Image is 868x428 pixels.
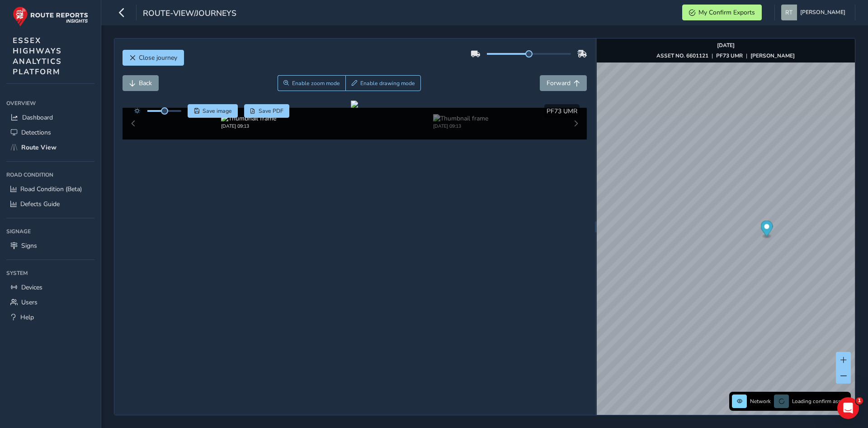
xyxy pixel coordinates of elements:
[433,123,488,130] div: [DATE] 09:13
[278,75,346,91] button: Zoom
[188,104,238,118] button: Save
[6,225,94,238] div: Signage
[13,6,88,27] img: rr logo
[21,143,57,152] span: Route View
[856,397,863,404] span: 1
[143,8,236,20] span: route-view/journeys
[21,283,42,292] span: Devices
[800,5,845,20] span: [PERSON_NAME]
[203,107,232,115] span: Save image
[139,53,177,62] span: Close journey
[21,298,38,307] span: Users
[750,398,771,405] span: Network
[656,52,708,59] strong: ASSET NO. 6601121
[13,35,62,77] span: ESSEX HIGHWAYS ANALYTICS PLATFORM
[6,96,94,110] div: Overview
[21,128,51,137] span: Detections
[781,5,849,20] button: [PERSON_NAME]
[6,168,94,182] div: Road Condition
[547,79,571,87] span: Forward
[760,221,773,239] div: Map marker
[6,295,94,310] a: Users
[6,110,94,125] a: Dashboard
[123,50,184,66] button: Close journey
[540,75,587,91] button: Forward
[6,310,94,325] a: Help
[698,8,755,17] span: My Confirm Exports
[6,182,94,197] a: Road Condition (Beta)
[717,42,735,49] strong: [DATE]
[656,52,795,59] div: | |
[244,104,290,118] button: PDF
[781,5,797,20] img: diamond-layout
[221,123,276,130] div: [DATE] 09:13
[792,398,848,405] span: Loading confirm assets
[6,197,94,212] a: Defects Guide
[547,107,577,115] span: PF73 UMR
[6,266,94,280] div: System
[6,140,94,155] a: Route View
[6,238,94,253] a: Signs
[360,80,415,87] span: Enable drawing mode
[20,313,34,322] span: Help
[139,79,152,87] span: Back
[433,114,488,123] img: Thumbnail frame
[292,80,340,87] span: Enable zoom mode
[750,52,795,59] strong: [PERSON_NAME]
[221,114,276,123] img: Thumbnail frame
[259,107,283,115] span: Save PDF
[20,185,82,193] span: Road Condition (Beta)
[682,5,762,20] button: My Confirm Exports
[345,75,421,91] button: Draw
[6,125,94,140] a: Detections
[123,75,159,91] button: Back
[716,52,743,59] strong: PF73 UMR
[21,241,37,250] span: Signs
[22,113,53,122] span: Dashboard
[6,280,94,295] a: Devices
[837,397,859,419] iframe: Intercom live chat
[20,200,60,208] span: Defects Guide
